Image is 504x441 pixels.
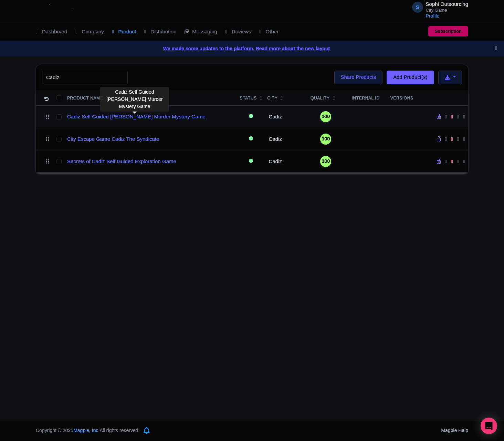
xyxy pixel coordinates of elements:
[225,22,251,41] a: Reviews
[322,158,330,165] span: 100
[388,90,416,106] th: Versions
[73,428,99,433] span: Magpie, Inc.
[248,156,254,166] div: Active
[481,418,497,434] div: Open Intercom Messenger
[75,22,104,41] a: Company
[265,128,308,150] td: Cadiz
[67,113,206,121] a: Cadiz Self Guided [PERSON_NAME] Murder Mystery Game
[112,22,136,41] a: Product
[311,156,341,167] a: 100
[32,3,86,19] img: logo-ab69f6fb50320c5b225c76a69d11143b.png
[495,44,497,52] button: Close announcement
[67,158,176,166] a: Secrets of Cadiz Self Guided Exploration Game
[412,2,423,13] span: S
[322,113,330,120] span: 100
[267,95,278,101] div: City
[426,1,468,7] span: Sophi Outsourcing
[248,112,254,122] div: Active
[426,13,440,19] a: Profile
[32,427,144,434] div: Copyright © 2025 All rights reserved.
[100,87,169,112] div: Cadiz Self Guided [PERSON_NAME] Murder Mystery Game
[344,90,387,106] th: Internal ID
[408,1,468,12] a: S Sophi Outsourcing City Game
[4,45,500,52] a: We made some updates to the platform. Read more about the new layout
[334,71,382,84] a: Share Products
[185,22,217,41] a: Messaging
[311,95,330,101] div: Quality
[240,95,257,101] div: Status
[387,71,434,84] a: Add Product(s)
[265,150,308,172] td: Cadiz
[441,428,468,433] a: Magpie Help
[428,26,468,36] a: Subscription
[67,95,103,101] div: Product Name
[144,22,176,41] a: Distribution
[265,105,308,128] td: Cadiz
[42,71,128,84] input: Search product name, city, or interal id
[311,134,341,145] a: 100
[426,8,468,12] small: City Game
[36,22,67,41] a: Dashboard
[260,22,279,41] a: Other
[311,111,341,122] a: 100
[67,135,159,143] a: City Escape Game Cadiz The Syndicate
[248,134,254,144] div: Active
[322,135,330,143] span: 100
